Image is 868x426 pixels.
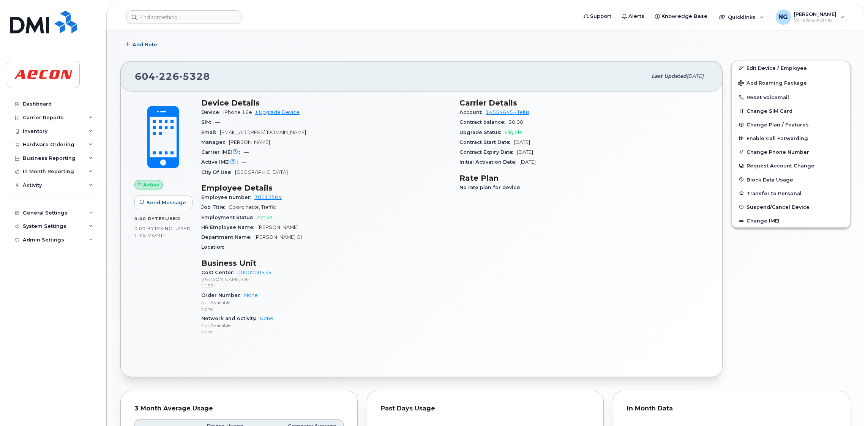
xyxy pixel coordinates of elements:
button: Transfer to Personal [732,186,850,200]
span: Device [201,109,223,115]
p: Not Available [201,299,450,306]
span: SIM [201,119,215,125]
a: 14554645 - Telus [486,109,529,115]
span: used [165,216,180,221]
span: Upgrade Status [459,129,505,135]
span: Last updated [652,73,687,79]
p: [PERSON_NAME] OH [201,276,450,282]
span: Quicklinks [728,14,756,20]
button: Enable Call Forwarding [732,131,850,145]
button: Change Phone Number [732,145,850,159]
span: 0.00 Bytes [134,226,163,231]
span: [EMAIL_ADDRESS][DOMAIN_NAME] [220,129,306,135]
span: Contract balance [459,119,508,125]
div: Nicole Guida [770,9,850,25]
span: iPhone 16e [223,109,252,115]
span: Support [590,13,611,20]
span: 226 [155,71,179,82]
span: Job Title [201,204,229,210]
span: $0.00 [508,119,523,125]
span: Cost Center [201,270,237,275]
span: Manager [201,139,229,145]
span: 604 [135,71,210,82]
span: [DATE] [514,139,530,145]
div: 3 Month Average Usage [134,405,344,412]
a: Knowledge Base [650,9,713,24]
span: [DATE] [687,73,704,79]
button: Send Message [134,196,193,209]
p: 1169 [201,282,450,289]
span: Add Note [133,41,157,48]
input: Find something... [126,10,241,24]
div: In Month Data [627,405,836,412]
span: [PERSON_NAME] [229,139,270,145]
span: Account [459,109,486,115]
p: None [201,328,450,335]
button: Reset Voicemail [732,90,850,104]
button: Add Note [120,38,164,52]
span: [GEOGRAPHIC_DATA] [235,169,288,175]
span: Coordinator, Traffic [229,204,276,210]
span: Contract Expiry Date [459,149,517,155]
p: None [201,306,450,312]
span: [PERSON_NAME] OH [254,234,305,240]
span: Send Message [147,199,186,206]
span: Alerts [628,13,644,20]
button: Change Plan / Features [732,118,850,131]
h3: Device Details [201,98,450,107]
span: — [244,149,249,155]
span: Suspend/Cancel Device [746,204,810,210]
span: — [241,159,246,165]
span: Active IMEI [201,159,241,165]
span: — [215,119,220,125]
h3: Rate Plan [459,174,709,183]
a: 0000700535 [237,270,271,275]
a: 30112504 [254,194,282,200]
span: Email [201,129,220,135]
span: included this month [134,226,191,238]
button: Add Roaming Package [732,75,850,90]
span: Wireless Admin [794,17,836,23]
a: None [244,292,258,298]
span: Enable Call Forwarding [746,136,808,141]
span: Change Plan / Features [746,122,809,128]
p: Not Available [201,322,450,328]
button: Change IMEI [732,214,850,227]
span: Carrier IMEI [201,149,244,155]
span: Department Name [201,234,254,240]
h3: Carrier Details [459,98,709,107]
span: Eligible [505,129,522,135]
button: Block Data Usage [732,173,850,186]
span: [DATE] [517,149,533,155]
a: Edit Device / Employee [732,61,850,75]
a: Support [578,9,617,24]
a: Alerts [617,9,650,24]
button: Suspend/Cancel Device [732,200,850,214]
span: Initial Activation Date [459,159,519,165]
span: 5328 [179,71,210,82]
div: Quicklinks [713,9,769,25]
a: None [260,316,273,321]
h3: Business Unit [201,259,450,268]
span: Order Number [201,292,244,298]
span: 0.00 Bytes [134,216,165,221]
span: Active [143,181,159,188]
span: HR Employee Name [201,224,257,230]
span: Contract Start Date [459,139,514,145]
button: Change SIM Card [732,104,850,118]
span: Network and Activity [201,316,260,321]
span: No rate plan for device [459,185,524,190]
span: Add Roaming Package [738,80,807,87]
h3: Employee Details [201,183,450,192]
span: [PERSON_NAME] [257,224,298,230]
span: Location [201,244,228,250]
span: NG [778,13,788,22]
span: Employment Status [201,215,257,220]
button: Request Account Change [732,159,850,172]
span: Active [257,215,273,220]
span: [PERSON_NAME] [794,11,836,17]
a: + Upgrade Device [255,109,300,115]
div: Past Days Usage [381,405,590,412]
span: Employee number [201,194,254,200]
span: [DATE] [519,159,536,165]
